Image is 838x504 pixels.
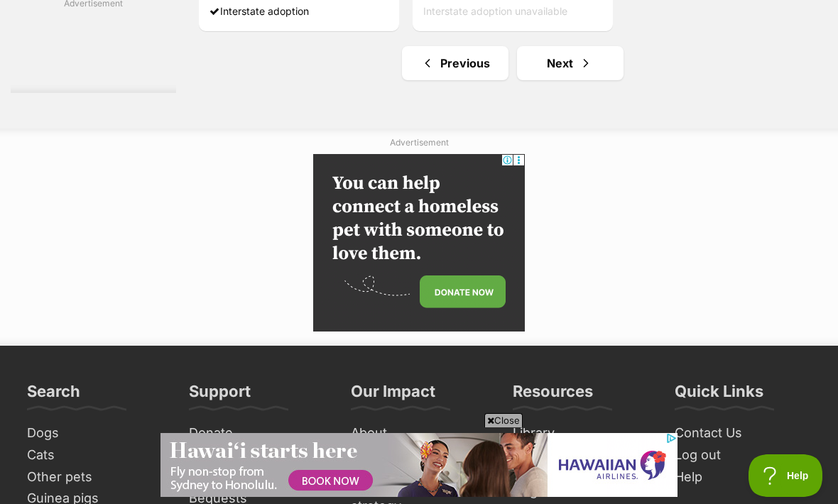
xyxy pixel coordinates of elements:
[345,422,493,459] a: About [PERSON_NAME]
[402,46,508,80] a: Previous page
[517,46,624,80] a: Next page
[160,433,678,497] iframe: Advertisement
[27,381,80,410] h3: Search
[197,46,827,80] nav: Pagination
[21,444,169,466] a: Cats
[513,381,593,410] h3: Resources
[749,454,824,497] iframe: Help Scout Beacon - Open
[209,1,388,21] div: Interstate adoption
[484,413,523,427] span: Close
[423,6,567,18] span: Interstate adoption unavailable
[351,381,435,410] h3: Our Impact
[669,466,817,488] a: Help
[313,154,525,332] iframe: Advertisement
[669,444,817,466] a: Log out
[189,381,251,410] h3: Support
[507,422,655,444] a: Library
[675,381,763,410] h3: Quick Links
[183,422,331,444] a: Donate
[21,466,169,488] a: Other pets
[21,422,169,444] a: Dogs
[669,422,817,444] a: Contact Us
